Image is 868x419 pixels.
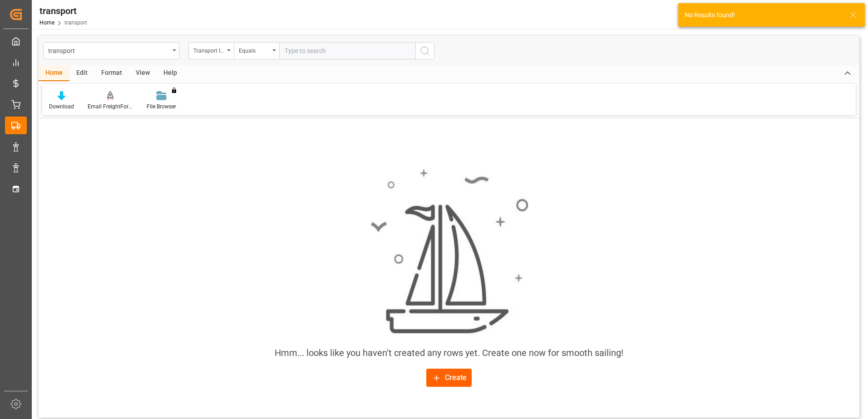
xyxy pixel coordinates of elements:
[188,42,234,59] button: open menu
[39,19,54,26] a: Home
[415,42,434,59] button: search button
[193,44,224,55] div: Transport ID Logward
[129,66,157,81] div: View
[279,42,415,59] input: Type to search
[370,168,528,336] img: smooth_sailing.jpeg
[39,4,87,18] div: transport
[426,369,472,387] button: Create
[685,10,841,20] div: No Results found!
[48,44,169,56] div: transport
[43,42,179,59] button: open menu
[239,44,270,55] div: Equals
[49,102,74,111] div: Download
[432,372,467,383] div: Create
[275,346,623,360] div: Hmm... looks like you haven't created any rows yet. Create one now for smooth sailing!
[94,66,129,81] div: Format
[88,102,133,111] div: Email FreightForwarders
[234,42,279,59] button: open menu
[39,66,69,81] div: Home
[69,66,94,81] div: Edit
[157,66,184,81] div: Help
